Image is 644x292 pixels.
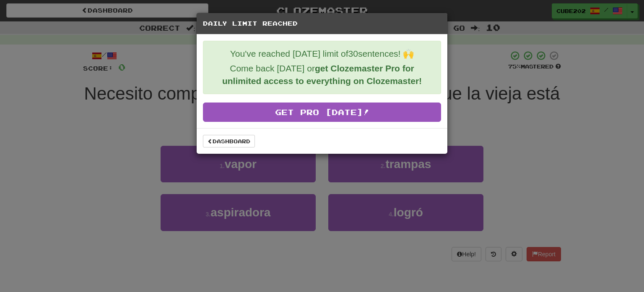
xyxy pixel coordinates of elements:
[203,19,441,28] h5: Daily Limit Reached
[222,63,422,86] strong: get Clozemaster Pro for unlimited access to everything on Clozemaster!
[210,47,434,60] p: You've reached [DATE] limit of 30 sentences! 🙌
[203,135,255,147] a: Dashboard
[203,103,441,122] a: Get Pro [DATE]!
[210,62,434,87] p: Come back [DATE] or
